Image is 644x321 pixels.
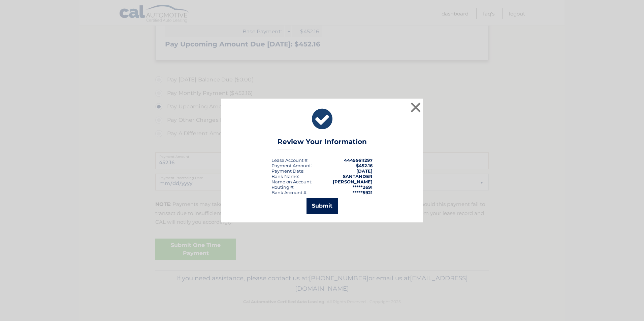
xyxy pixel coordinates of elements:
div: Bank Account #: [271,190,308,195]
strong: [PERSON_NAME] [333,179,373,184]
div: Name on Account: [271,179,312,184]
div: Lease Account #: [271,157,309,163]
span: $452.16 [356,163,373,168]
button: × [409,101,422,114]
strong: SANTANDER [343,174,373,179]
strong: 44455611297 [344,157,373,163]
div: Payment Amount: [271,163,312,168]
span: [DATE] [356,168,373,174]
button: Submit [307,198,338,214]
h3: Review Your Information [278,138,367,149]
div: : [271,168,304,174]
div: Routing #: [271,184,294,190]
div: Bank Name: [271,174,299,179]
span: Payment Date [271,168,303,174]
